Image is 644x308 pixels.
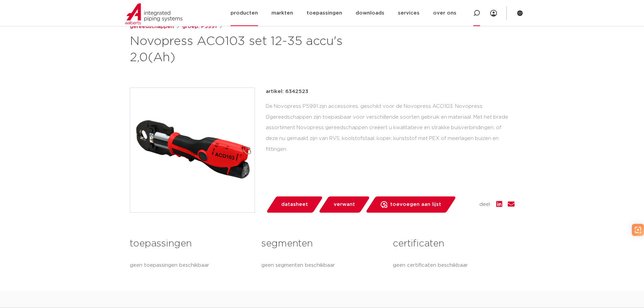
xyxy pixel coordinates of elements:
[390,199,441,210] span: toevoegen aan lijst
[479,200,491,209] span: deel:
[393,237,514,251] h3: certificaten
[130,23,174,31] a: gereedschappen
[393,261,514,269] p: geen certificaten beschikbaar
[334,199,355,210] span: verwant
[182,23,217,31] a: groep: P5991
[130,33,384,66] h1: Novopress ACO103 set 12-35 accu's 2,0(Ah)
[266,88,308,96] p: artikel: 6342523
[130,88,255,212] img: Product Image for Novopress ACO103 set 12-35 accu's 2,0(Ah)
[261,261,383,269] p: geen segmenten beschikbaar
[261,237,383,251] h3: segmenten
[130,237,251,251] h3: toepassingen
[130,261,251,269] p: geen toepassingen beschikbaar
[266,196,323,213] a: datasheet
[318,196,370,213] a: verwant
[281,199,308,210] span: datasheet
[266,101,515,155] div: De Novopress P5991 zijn accessoires, geschikt voor de Novopress ACO103. Novopress 0gereedschappen...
